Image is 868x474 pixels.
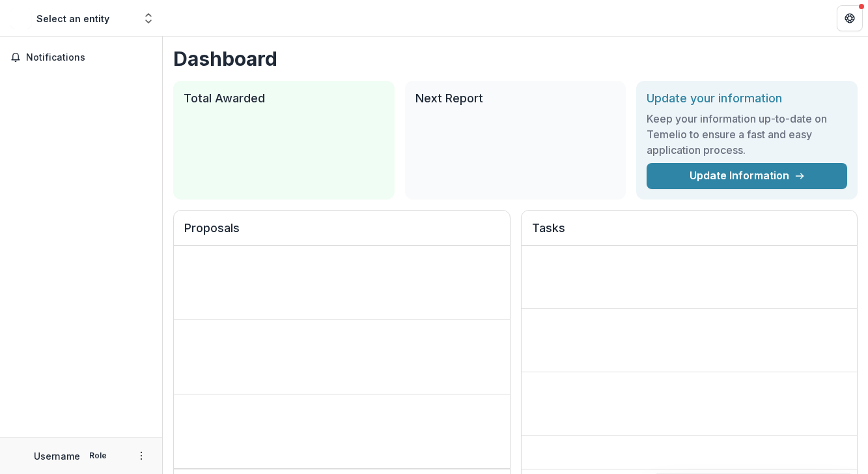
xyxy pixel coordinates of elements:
[85,450,111,462] p: Role
[34,449,80,463] p: Username
[173,47,858,70] h1: Dashboard
[36,12,109,25] div: Select an entity
[415,91,616,106] h2: Next Report
[139,5,158,31] button: Open entity switcher
[133,448,149,464] button: More
[837,5,863,31] button: Get Help
[5,47,157,68] button: Notifications
[647,111,847,158] h3: Keep your information up-to-date on Temelio to ensure a fast and easy application process.
[532,221,847,246] h2: Tasks
[647,91,847,106] h2: Update your information
[647,163,847,189] a: Update Information
[184,221,499,246] h2: Proposals
[184,91,384,106] h2: Total Awarded
[26,52,152,63] span: Notifications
